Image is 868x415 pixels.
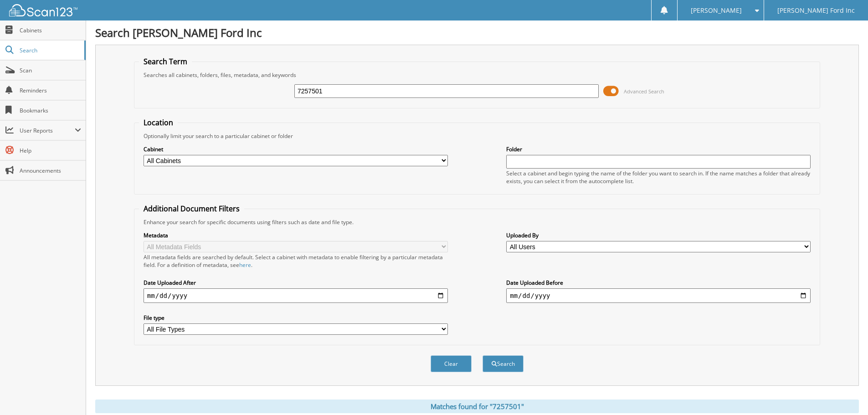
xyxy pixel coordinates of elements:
[9,4,77,16] img: scan123-logo-white.svg
[506,145,811,153] label: Folder
[139,204,244,214] legend: Additional Document Filters
[691,8,742,13] span: [PERSON_NAME]
[139,218,815,226] div: Enhance your search for specific documents using filters such as date and file type.
[20,107,81,114] span: Bookmarks
[139,118,178,128] legend: Location
[506,288,811,303] input: end
[20,67,81,74] span: Scan
[144,279,448,287] label: Date Uploaded After
[506,279,811,287] label: Date Uploaded Before
[144,231,448,239] label: Metadata
[144,314,448,322] label: File type
[20,87,81,94] span: Reminders
[506,169,811,185] div: Select a cabinet and begin typing the name of the folder you want to search in. If the name match...
[431,355,472,372] button: Clear
[95,400,859,413] div: Matches found for "7257501"
[20,147,81,154] span: Help
[20,127,75,134] span: User Reports
[483,355,524,372] button: Search
[144,253,448,269] div: All metadata fields are searched by default. Select a cabinet with metadata to enable filtering b...
[95,25,859,40] h1: Search [PERSON_NAME] Ford Inc
[20,167,81,174] span: Announcements
[139,132,815,140] div: Optionally limit your search to a particular cabinet or folder
[139,56,192,67] legend: Search Term
[506,231,811,239] label: Uploaded By
[624,88,664,95] span: Advanced Search
[20,46,80,54] span: Search
[144,145,448,153] label: Cabinet
[139,71,815,79] div: Searches all cabinets, folders, files, metadata, and keywords
[20,26,81,34] span: Cabinets
[239,261,251,269] a: here
[777,8,855,13] span: [PERSON_NAME] Ford Inc
[144,288,448,303] input: start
